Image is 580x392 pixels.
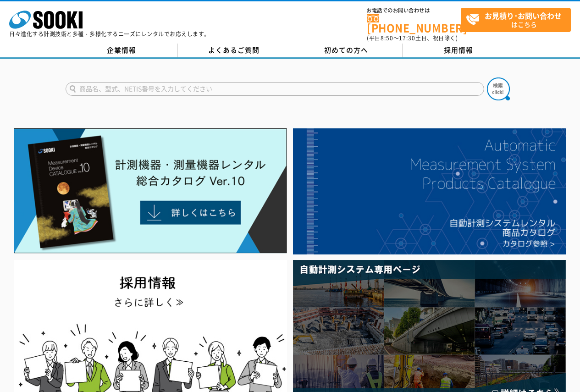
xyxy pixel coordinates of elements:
[487,77,510,100] img: btn_search.png
[485,10,562,21] strong: お見積り･お問い合わせ
[14,128,287,254] img: Catalog Ver10
[367,14,461,33] a: [PHONE_NUMBER]
[178,44,290,57] a: よくあるご質問
[293,128,566,254] img: 自動計測システムカタログ
[367,34,458,42] span: (平日 ～ 土日、祝日除く)
[290,44,403,57] a: 初めての方へ
[324,45,368,55] span: 初めての方へ
[367,8,461,13] span: お電話でのお問い合わせは
[466,8,570,31] span: はこちら
[381,34,393,42] span: 8:50
[461,8,571,32] a: お見積り･お問い合わせはこちら
[9,31,210,37] p: 日々進化する計測技術と多種・多様化するニーズにレンタルでお応えします。
[66,82,484,96] input: 商品名、型式、NETIS番号を入力してください
[403,44,515,57] a: 採用情報
[399,34,415,42] span: 17:30
[66,44,178,57] a: 企業情報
